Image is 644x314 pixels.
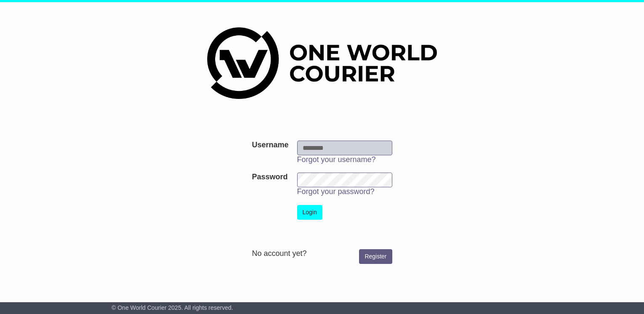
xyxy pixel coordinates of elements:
[112,304,233,311] span: © One World Courier 2025. All rights reserved.
[297,187,375,196] a: Forgot your password?
[252,249,392,258] div: No account yet?
[297,155,376,164] a: Forgot your username?
[359,249,392,264] a: Register
[252,141,288,150] label: Username
[252,173,287,182] label: Password
[207,27,437,99] img: One World
[297,205,322,220] button: Login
